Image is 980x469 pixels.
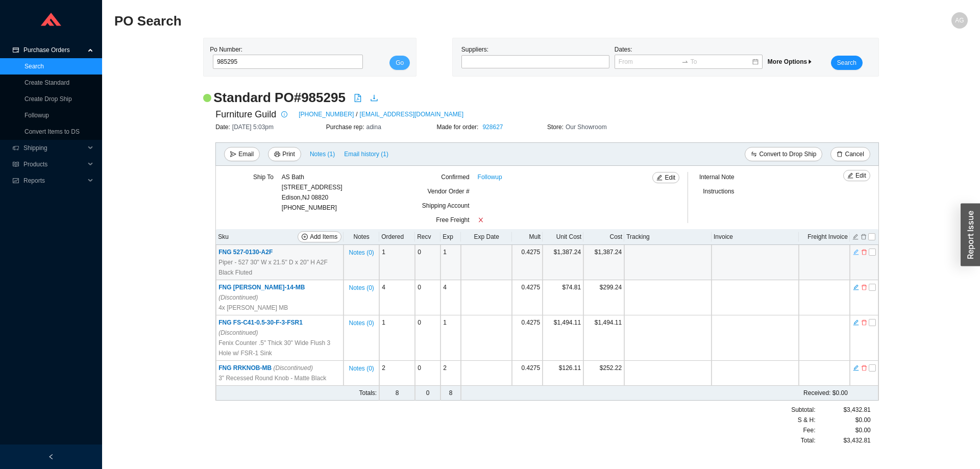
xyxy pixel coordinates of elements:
span: Fee : [803,425,815,435]
td: $299.24 [583,280,624,315]
span: Confirmed [441,174,469,181]
button: Notes (0) [348,363,374,370]
td: 2 [440,361,461,386]
button: edit [852,363,860,371]
td: $1,494.11 [583,315,624,361]
button: Search [831,56,863,70]
span: [DATE] 5:03pm [232,124,274,131]
i: (Discontinued) [218,294,258,301]
span: info-circle [279,111,290,117]
span: plus-circle [302,234,308,241]
a: 928627 [482,124,503,131]
span: Furniture Guild [215,107,276,122]
a: Convert Items to DS [24,128,80,135]
td: 1 [379,315,415,361]
span: Notes ( 0 ) [349,363,374,374]
span: swap-right [681,58,689,65]
span: Email history (1) [344,149,388,159]
button: printerPrint [268,147,301,161]
span: delete [861,364,867,372]
td: 0 [415,280,440,315]
span: Notes ( 1 ) [310,149,335,159]
i: (Discontinued) [218,329,258,336]
input: From [619,57,679,67]
span: edit [853,249,859,256]
th: Exp Date [461,229,512,245]
td: 8 [440,386,461,401]
div: Po Number: [210,44,360,70]
button: delete [861,318,868,325]
td: $126.11 [543,361,583,386]
span: Shipping [23,140,85,156]
button: delete [860,232,867,239]
span: edit [853,319,859,326]
span: / [356,109,357,119]
button: editEdit [843,170,870,181]
span: delete [861,319,867,326]
td: 0.4275 [512,361,543,386]
button: Go [389,56,410,70]
td: 0.4275 [512,245,543,280]
span: More Options [768,58,813,65]
td: $1,494.11 [543,315,583,361]
button: edit [852,248,860,255]
span: Reports [23,172,85,189]
div: [PHONE_NUMBER] [282,172,342,213]
span: Edit [665,172,675,183]
span: Products [23,156,85,172]
button: info-circle [276,107,290,121]
h2: Standard PO # 985295 [213,89,346,107]
button: delete [861,248,868,255]
span: Print [282,149,295,159]
button: edit [852,232,859,239]
span: Notes ( 0 ) [349,248,374,258]
span: Search [837,58,856,68]
span: Our Showroom [566,124,607,131]
span: 4x [PERSON_NAME] MB [218,303,288,313]
a: Create Standard [24,79,69,86]
span: Piper - 527 30" W x 21.5" D x 20" H A2F Black Fluted [218,257,341,278]
span: Notes ( 0 ) [349,283,374,293]
span: delete [861,249,867,256]
th: Tracking [624,229,712,245]
span: Internal Note [699,174,734,181]
span: S & H: [798,415,816,425]
th: Invoice [712,229,799,245]
div: AS Bath [STREET_ADDRESS] Edison , NJ 08820 [282,172,342,203]
td: $74.81 [543,280,583,315]
span: Purchase Orders [23,42,85,58]
td: 0 [415,245,440,280]
span: edit [656,175,663,182]
td: $1,387.24 [583,245,624,280]
button: delete [861,283,868,290]
th: Cost [583,229,624,245]
span: to [681,58,689,65]
a: Followup [24,112,49,119]
span: $0.00 [855,425,871,435]
span: file-pdf [354,94,362,102]
div: Suppliers: [459,44,612,70]
span: Email [238,149,254,159]
span: 3" Recessed Round Knob - Matte Black [218,373,326,383]
div: $3,432.81 [816,405,871,415]
button: Notes (0) [348,282,374,289]
td: 1 [440,315,461,361]
span: Edit [855,170,866,181]
button: editEdit [652,172,679,183]
button: Notes (0) [348,317,374,325]
th: Unit Cost [543,229,583,245]
button: plus-circleAdd Items [298,231,341,242]
span: Instructions [703,188,734,195]
td: 0 [415,315,440,361]
button: swapConvert to Drop Ship [745,147,822,161]
span: FNG 527-0130-A2F [218,249,273,256]
span: Add Items [310,232,337,242]
span: FNG [PERSON_NAME]-14-MB [218,284,305,301]
span: Shipping Account [422,202,470,209]
span: delete [837,151,843,158]
span: printer [274,151,280,158]
td: 4 [440,280,461,315]
td: 1 [440,245,461,280]
i: (Discontinued) [274,364,313,372]
span: Go [396,58,404,68]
